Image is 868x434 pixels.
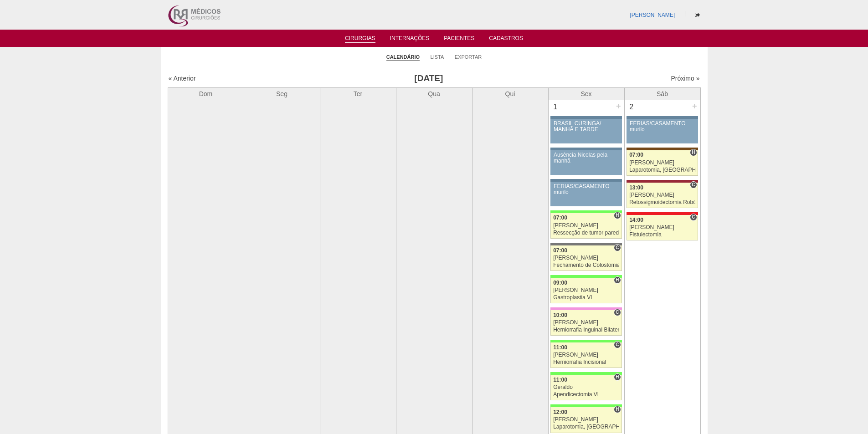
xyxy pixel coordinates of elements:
[627,148,698,150] div: Key: Santa Joana
[169,75,196,82] a: « Anterior
[396,87,472,100] th: Qua
[390,35,430,44] a: Internações
[550,119,621,143] a: BRASIL CURINGA/ MANHÃ E TARDE
[553,377,567,383] span: 11:00
[550,375,621,400] a: H 11:00 Geraldo Apendicectomia VL
[554,184,619,195] div: FÉRIAS/CASAMENTO murilo
[345,35,375,43] a: Cirurgias
[690,181,697,189] span: Consultório
[554,121,619,133] div: BRASIL CURINGA/ MANHÃ E TARDE
[691,100,699,112] div: +
[614,276,621,284] span: Hospital
[553,417,619,423] div: [PERSON_NAME]
[614,373,621,381] span: Hospital
[553,255,619,261] div: [PERSON_NAME]
[553,280,567,286] span: 09:00
[550,179,621,182] div: Key: Aviso
[627,183,698,208] a: C 13:00 [PERSON_NAME] Retossigmoidectomia Robótica
[629,184,643,191] span: 13:00
[472,87,548,100] th: Qui
[550,404,621,407] div: Key: Brasil
[553,344,567,351] span: 11:00
[548,87,624,100] th: Sex
[489,35,523,44] a: Cadastros
[550,307,621,310] div: Key: Albert Einstein
[550,150,621,175] a: Ausência Nicolas pela manhã
[553,262,619,268] div: Fechamento de Colostomia ou Enterostomia
[550,275,621,278] div: Key: Brasil
[553,287,619,293] div: [PERSON_NAME]
[553,327,619,333] div: Herniorrafia Inguinal Bilateral
[629,192,695,198] div: [PERSON_NAME]
[444,35,474,44] a: Pacientes
[553,247,567,254] span: 07:00
[629,199,695,205] div: Retossigmoidectomia Robótica
[168,87,244,100] th: Dom
[244,87,320,100] th: Seg
[550,116,621,119] div: Key: Aviso
[625,100,639,114] div: 2
[630,12,675,18] a: [PERSON_NAME]
[629,167,695,173] div: Laparotomia, [GEOGRAPHIC_DATA], Drenagem, Bridas
[627,150,698,176] a: H 07:00 [PERSON_NAME] Laparotomia, [GEOGRAPHIC_DATA], Drenagem, Bridas
[554,152,619,164] div: Ausência Nicolas pela manhã
[553,424,619,430] div: Laparotomia, [GEOGRAPHIC_DATA], Drenagem, Bridas VL
[614,341,621,348] span: Consultório
[550,245,621,271] a: C 07:00 [PERSON_NAME] Fechamento de Colostomia ou Enterostomia
[553,352,619,358] div: [PERSON_NAME]
[614,212,621,219] span: Hospital
[553,295,619,301] div: Gastroplastia VL
[386,54,420,61] a: Calendário
[627,116,698,119] div: Key: Aviso
[553,359,619,365] div: Herniorrafia Incisional
[550,278,621,303] a: H 09:00 [PERSON_NAME] Gastroplastia VL
[629,152,643,158] span: 07:00
[629,225,695,230] div: [PERSON_NAME]
[550,340,621,342] div: Key: Brasil
[553,312,567,318] span: 10:00
[550,148,621,150] div: Key: Aviso
[550,310,621,336] a: C 10:00 [PERSON_NAME] Herniorrafia Inguinal Bilateral
[553,223,619,229] div: [PERSON_NAME]
[431,54,444,60] a: Lista
[549,100,563,114] div: 1
[553,409,567,415] span: 12:00
[550,243,621,245] div: Key: Santa Catarina
[553,384,619,390] div: Geraldo
[671,75,699,82] a: Próximo »
[614,309,621,316] span: Consultório
[630,121,695,133] div: FÉRIAS/CASAMENTO murilo
[627,180,698,183] div: Key: Sírio Libanês
[550,182,621,206] a: FÉRIAS/CASAMENTO murilo
[690,214,697,221] span: Consultório
[296,72,561,85] h3: [DATE]
[553,230,619,236] div: Ressecção de tumor parede abdominal pélvica
[627,215,698,240] a: C 14:00 [PERSON_NAME] Fistulectomia
[629,232,695,238] div: Fistulectomia
[615,100,622,112] div: +
[695,12,700,18] i: Sair
[627,119,698,143] a: FÉRIAS/CASAMENTO murilo
[550,210,621,213] div: Key: Brasil
[553,392,619,398] div: Apendicectomia VL
[550,407,621,433] a: H 12:00 [PERSON_NAME] Laparotomia, [GEOGRAPHIC_DATA], Drenagem, Bridas VL
[614,406,621,413] span: Hospital
[690,149,697,156] span: Hospital
[550,372,621,375] div: Key: Brasil
[627,212,698,215] div: Key: Assunção
[614,244,621,251] span: Consultório
[550,342,621,368] a: C 11:00 [PERSON_NAME] Herniorrafia Incisional
[553,214,567,221] span: 07:00
[455,54,482,60] a: Exportar
[629,160,695,166] div: [PERSON_NAME]
[550,213,621,239] a: H 07:00 [PERSON_NAME] Ressecção de tumor parede abdominal pélvica
[553,320,619,326] div: [PERSON_NAME]
[629,217,643,223] span: 14:00
[624,87,700,100] th: Sáb
[320,87,396,100] th: Ter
